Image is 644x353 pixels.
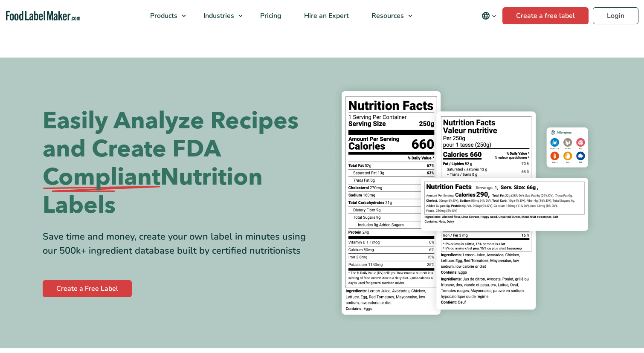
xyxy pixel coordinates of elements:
[43,280,132,297] a: Create a Free Label
[6,11,81,21] a: Food Label Maker homepage
[476,7,502,24] button: Change language
[201,11,235,20] span: Industries
[502,7,589,24] a: Create a free label
[43,107,316,220] h1: Easily Analyze Recipes and Create FDA Nutrition Labels
[369,11,405,20] span: Resources
[43,163,160,191] span: Compliant
[302,11,350,20] span: Hire an Expert
[593,7,638,24] a: Login
[43,230,316,258] div: Save time and money, create your own label in minutes using our 500k+ ingredient database built b...
[148,11,178,20] span: Products
[258,11,282,20] span: Pricing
